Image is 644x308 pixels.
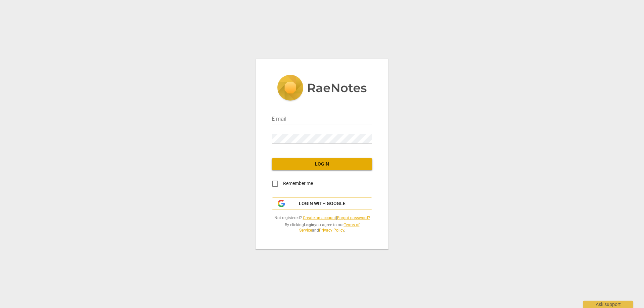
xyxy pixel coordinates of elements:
[272,222,372,233] span: By clicking you agree to our and .
[272,158,372,170] button: Login
[272,197,372,210] button: Login with Google
[583,301,633,308] div: Ask support
[337,215,370,220] a: Forgot password?
[304,223,314,227] b: Login
[277,75,367,102] img: 5ac2273c67554f335776073100b6d88f.svg
[319,228,344,233] a: Privacy Policy
[283,180,313,187] span: Remember me
[277,161,367,168] span: Login
[272,215,372,221] span: Not registered? |
[299,200,345,207] span: Login with Google
[299,223,360,233] a: Terms of Service
[303,215,336,220] a: Create an account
